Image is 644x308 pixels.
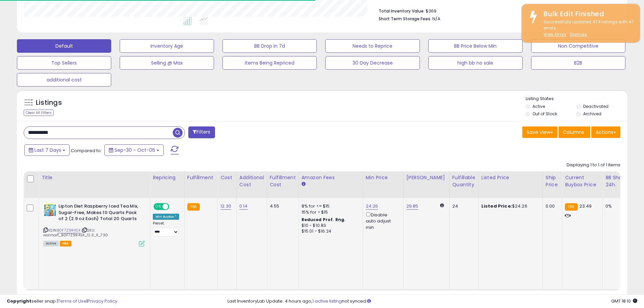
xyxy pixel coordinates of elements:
[522,126,557,138] button: Save View
[558,126,590,138] button: Columns
[222,39,317,53] button: BB Drop in 7d
[452,203,473,209] div: 24
[546,174,559,188] div: Ship Price
[567,162,620,168] div: Displaying 1 to 1 of 1 items
[58,203,141,224] b: Lipton Diet Raspberry Iced Tea Mix, Sugar-Free, Makes 10 Quarts Pack of 2 (2.9 oz Each) Total 20 ...
[406,203,419,210] a: 29.85
[168,204,179,210] span: OFF
[17,56,111,70] button: Top Sellers
[153,174,182,181] div: Repricing
[428,56,523,70] button: high bb no sale
[428,39,523,53] button: BB Price Below Min
[42,174,147,181] div: Title
[432,16,440,22] span: N/A
[187,203,200,211] small: FBA
[220,174,234,181] div: Cost
[325,39,420,53] button: Needs to Reprice
[154,204,163,210] span: ON
[228,298,637,305] div: Last InventoryLab Update: 4 hours ago, not synced.
[532,103,545,109] label: Active
[120,56,214,70] button: Selling @ Max
[302,203,358,209] div: 8% for <= $15
[302,229,358,234] div: $15.01 - $16.24
[222,56,317,70] button: Items Being Repriced
[366,174,401,181] div: Min Price
[17,73,111,87] button: additional cost
[153,214,179,220] div: Win BuyBox *
[526,96,627,102] p: Listing States:
[302,209,358,215] div: 15% for > $15
[406,174,447,181] div: [PERSON_NAME]
[481,174,540,181] div: Listed Price
[325,56,420,70] button: 30 Day Decrease
[583,111,601,117] label: Archived
[531,56,625,70] button: B2B
[239,203,248,210] a: 0.14
[591,126,620,138] button: Actions
[539,9,635,19] div: Bulk Edit Finished
[531,39,625,53] button: Non Competitive
[452,174,476,188] div: Fulfillable Quantity
[605,174,630,188] div: BB Share 24h.
[611,298,637,304] span: 2025-10-14 18:10 GMT
[302,217,346,222] b: Reduced Prof. Rng.
[302,174,360,181] div: Amazon Fees
[220,203,231,210] a: 12.30
[379,6,615,15] li: $369
[539,19,635,38] div: Successfully updated 474 listings with 47 errors.
[88,298,117,304] a: Privacy Policy
[71,147,102,154] span: Compared to:
[366,211,398,231] div: Disable auto adjust min
[563,129,584,136] span: Columns
[43,203,57,217] img: 51i0ROMoO9L._SL40_.jpg
[24,144,70,156] button: Last 7 Days
[379,16,431,22] b: Short Term Storage Fees:
[270,203,293,209] div: 4.55
[24,110,54,116] div: Clear All Filters
[366,203,378,210] a: 24.26
[565,203,577,211] small: FBA
[302,181,306,187] small: Amazon Fees.
[239,174,264,188] div: Additional Cost
[115,147,155,153] span: Sep-30 - Oct-06
[481,203,538,209] div: $24.26
[60,241,71,246] span: FBA
[58,298,87,304] a: Terms of Use
[546,203,557,209] div: 0.00
[187,174,215,181] div: Fulfillment
[36,98,62,108] h5: Listings
[270,174,296,188] div: Fulfillment Cost
[7,298,117,305] div: seller snap | |
[312,298,342,304] a: 1 active listing
[532,111,557,117] label: Out of Stock
[605,203,628,209] div: 0%
[7,298,31,304] strong: Copyright
[43,228,108,238] span: | SKU: walmart_B0F7Z9R4SK_12.3_X_730
[120,39,214,53] button: Inventory Age
[153,221,179,236] div: Preset:
[57,228,80,233] a: B0F7Z9R4SK
[302,223,358,229] div: $10 - $10.83
[379,8,425,14] b: Total Inventory Value:
[570,31,587,37] u: Dismiss
[34,147,61,153] span: Last 7 Days
[579,203,592,209] span: 23.49
[43,203,145,246] div: ASIN:
[583,103,609,109] label: Deactivated
[104,144,164,156] button: Sep-30 - Oct-06
[565,174,600,188] div: Current Buybox Price
[43,241,59,246] span: All listings currently available for purchase on Amazon
[544,31,567,37] a: View Errors
[481,203,512,209] b: Listed Price:
[188,126,215,138] button: Filters
[17,39,111,53] button: Default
